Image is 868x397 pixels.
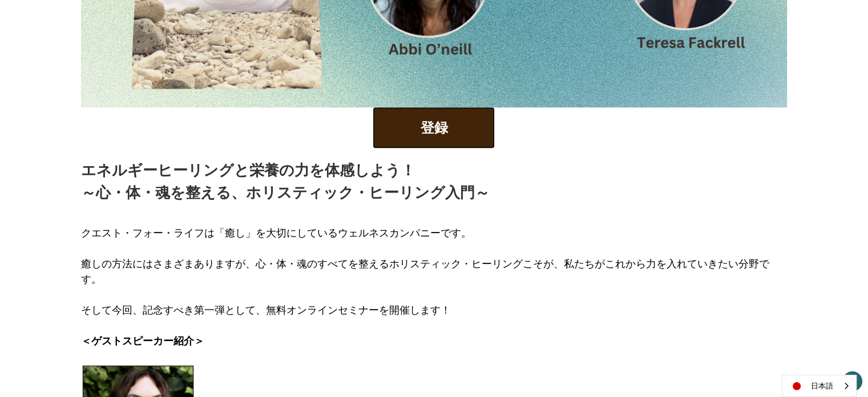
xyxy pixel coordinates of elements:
div: Language [782,375,857,397]
strong: ＜ゲストスピーカー紹介＞ [81,334,204,348]
p: エネルギーヒーリングと栄養の力を体感しよう！ ～心・体・魂を整える、ホリスティック・ヒーリング入門～ [81,159,490,204]
button: 登録 [373,107,494,148]
a: 日本語 [782,375,856,396]
p: そして今回、記念すべき第一弾として、無料オンラインセミナーを開催します！ [81,302,787,318]
aside: Language selected: 日本語 [782,375,857,397]
p: 癒しの方法にはさまざまありますが、心・体・魂のすべてを整えるホリスティック・ヒーリングこそが、私たちがこれから力を入れていきたい分野です。 [81,240,787,287]
p: クエスト・フォー・ライフは「癒し」を大切にしているウェルネスカンパニーです。 [81,225,787,240]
